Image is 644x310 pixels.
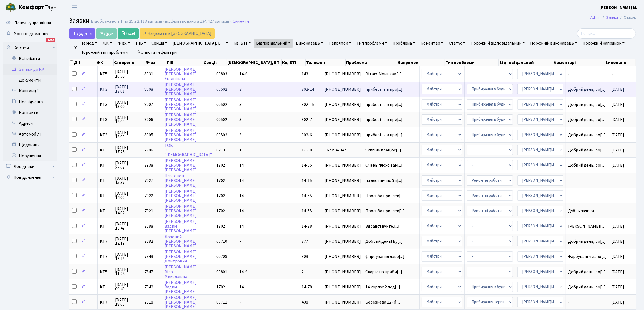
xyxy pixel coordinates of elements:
[599,5,638,11] b: [PERSON_NAME] М.
[365,71,402,77] span: Вітаю. Мене зва[...]
[239,299,241,305] span: -
[100,285,111,289] span: КТ
[365,299,402,305] span: Березнева 12- б[...]
[14,31,48,37] span: Мої повідомлення
[611,299,624,305] span: [DATE]
[100,87,111,92] span: КТ3
[164,158,197,173] a: [PERSON_NAME][PERSON_NAME][PERSON_NAME]
[3,129,57,140] a: Автомобілі
[216,102,227,107] span: 00502
[365,284,400,290] span: 14 корпус 2 под[...]
[115,282,140,291] span: [DATE] 09:49
[144,117,153,123] span: 8006
[115,191,140,200] span: [DATE] 14:02
[144,299,153,305] span: 7818
[365,162,402,168] span: Очень плохо зак[...]
[3,150,57,161] a: Порушення
[577,28,636,39] input: Пошук...
[306,59,346,66] th: Телефон
[611,223,624,229] span: [DATE]
[144,193,153,199] span: 7922
[216,269,227,275] span: 00801
[115,237,140,245] span: [DATE] 12:19
[302,223,312,229] span: 14-78
[325,133,361,137] span: [PHONE_NUMBER]
[170,39,230,48] a: [DEMOGRAPHIC_DATA], БТІ
[365,193,405,199] span: Просьба приклеи[...]
[115,252,140,261] span: [DATE] 13:26
[239,254,241,260] span: -
[302,299,308,305] span: 438
[166,59,203,66] th: ПІБ
[302,254,308,260] span: 309
[365,132,402,138] span: приберіть в при[...]
[164,127,197,143] a: [PERSON_NAME][PERSON_NAME][PERSON_NAME]
[164,279,197,295] a: [PERSON_NAME]Вадим[PERSON_NAME]
[582,12,644,23] nav: breadcrumb
[3,86,57,96] a: Квитанції
[164,219,197,234] a: [PERSON_NAME]Вадим[PERSON_NAME]
[468,39,527,48] a: Порожній відповідальний
[72,31,92,36] span: Додати
[239,193,244,199] span: 14
[611,102,624,107] span: [DATE]
[239,269,248,275] span: 14-б
[91,19,232,24] div: Відображено з 1 по 25 з 2,113 записів (відфільтровано з 134,427 записів).
[100,224,111,228] span: КТ
[302,208,312,214] span: 14-55
[239,178,244,184] span: 14
[325,102,361,107] span: [PHONE_NUMBER]
[100,117,111,122] span: КТ3
[365,178,402,184] span: на лестничной п[...]
[365,147,401,153] span: 9кпп не працює[...]
[216,223,225,229] span: 1702
[216,71,227,77] span: 00803
[203,59,227,66] th: Секція
[302,284,312,290] span: 14-78
[568,147,606,153] span: Добрий день, ро[...]
[216,132,227,138] span: 00502
[100,300,111,304] span: КТ7
[100,102,111,107] span: КТ3
[325,163,361,167] span: [PHONE_NUMBER]
[144,223,153,229] span: 7888
[216,162,225,168] span: 1702
[216,178,225,184] span: 1702
[100,209,111,213] span: КТ
[3,28,57,39] a: Мої повідомлення1232
[216,208,225,214] span: 1702
[3,18,57,28] a: Панель управління
[216,117,227,123] span: 00502
[216,238,227,244] span: 00710
[239,86,242,92] span: 3
[325,254,361,259] span: [PHONE_NUMBER]
[144,147,153,153] span: 7986
[100,270,111,274] span: КТ5
[302,238,308,244] span: 377
[227,59,282,66] th: [DEMOGRAPHIC_DATA], БТІ
[144,284,153,290] span: 7842
[325,239,361,244] span: [PHONE_NUMBER]
[618,15,636,21] li: Список
[144,162,153,168] span: 7938
[365,86,402,92] span: приберіть в при[...]
[365,102,402,107] span: приберіть в при[...]
[115,222,140,230] span: [DATE] 13:47
[239,284,244,290] span: 14
[302,102,314,107] span: 302-15
[390,39,417,48] a: Проблема
[18,3,44,12] b: Комфорт
[144,102,153,107] span: 8007
[568,209,607,213] span: Дубль заявки.
[115,70,140,78] span: [DATE] 10:56
[144,208,153,214] span: 7921
[144,254,153,260] span: 7849
[164,82,197,97] a: [PERSON_NAME][PERSON_NAME][PERSON_NAME]
[69,28,95,39] a: Додати
[302,132,312,138] span: 302-6
[14,20,51,26] span: Панель управління
[239,102,242,107] span: 3
[216,299,227,305] span: 00711
[78,39,99,48] a: Період
[100,254,111,259] span: КТ7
